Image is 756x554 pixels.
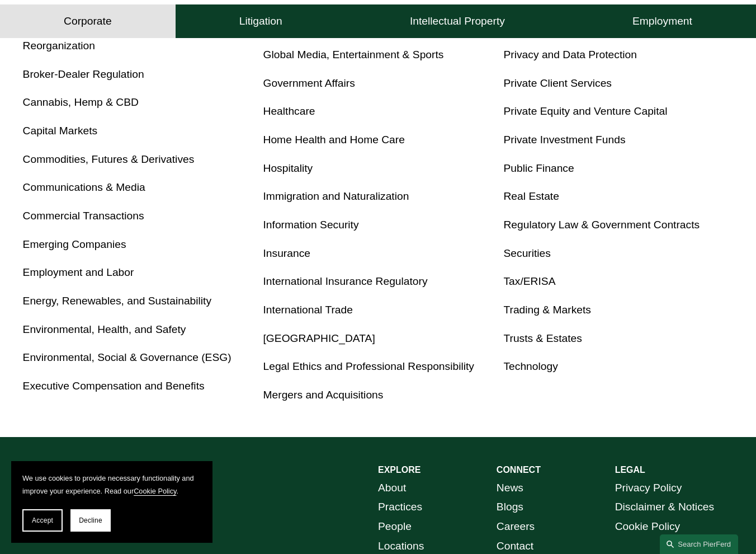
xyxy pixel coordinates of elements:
h4: Intellectual Property [410,15,505,28]
a: Regulatory Law & Government Contracts [503,219,700,231]
a: Careers [497,517,535,537]
a: Commodities, Futures & Derivatives [23,153,195,165]
button: Decline [70,509,111,532]
a: About [378,478,406,498]
a: Tax/ERISA [503,275,555,287]
a: Capital Markets [23,125,98,137]
a: Trusts & Estates [503,332,582,344]
a: International Trade [263,304,353,316]
a: Energy, Renewables, and Sustainability [23,295,212,307]
a: Information Security [263,219,359,231]
a: Blogs [497,497,523,517]
a: Global Media, Entertainment & Sports [263,49,444,60]
p: We use cookies to provide necessary functionality and improve your experience. Read our . [22,472,201,498]
a: Cookie Policy [615,517,681,537]
a: Environmental, Social & Governance (ESG) [23,351,231,363]
a: Government Affairs [263,77,355,89]
a: Practices [378,497,422,517]
span: Accept [32,517,53,524]
a: Insurance [263,247,310,259]
a: Healthcare [263,105,315,117]
a: Privacy and Data Protection [503,49,636,60]
a: Broker-Dealer Regulation [23,68,144,80]
a: Executive Compensation and Benefits [23,380,205,392]
a: News [497,478,523,498]
a: Mergers and Acquisitions [263,389,384,401]
span: Decline [79,517,102,524]
h4: Employment [632,15,692,28]
a: Private Investment Funds [503,134,625,145]
a: Bankruptcy, Financial Restructuring, and Reorganization [23,21,216,52]
a: Employment and Labor [23,266,134,278]
a: Emerging Companies [23,238,126,250]
a: Public Finance [503,162,574,174]
a: Securities [503,247,550,259]
a: People [378,517,412,537]
a: Communications & Media [23,181,145,193]
a: Real Estate [503,190,559,202]
a: Legal Ethics and Professional Responsibility [263,360,474,372]
strong: EXPLORE [378,465,420,475]
strong: LEGAL [615,465,645,475]
section: Cookie banner [11,461,212,543]
a: Disclaimer & Notices [615,497,714,517]
strong: CONNECT [497,465,541,475]
a: Immigration and Naturalization [263,190,409,202]
h4: Corporate [64,15,112,28]
h4: Litigation [239,15,282,28]
a: [GEOGRAPHIC_DATA] [263,332,375,344]
a: Hospitality [263,162,313,174]
a: Private Equity and Venture Capital [503,105,667,117]
a: Search this site [660,534,738,554]
a: Trading & Markets [503,304,590,316]
a: International Insurance Regulatory [263,275,428,287]
a: Environmental, Health, and Safety [23,323,186,335]
button: Accept [22,509,63,532]
a: Cannabis, Hemp & CBD [23,96,139,108]
a: Private Client Services [503,77,611,89]
a: Home Health and Home Care [263,134,405,145]
a: Privacy Policy [615,478,682,498]
a: Technology [503,360,557,372]
a: Commercial Transactions [23,210,144,222]
a: Cookie Policy [134,487,176,495]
